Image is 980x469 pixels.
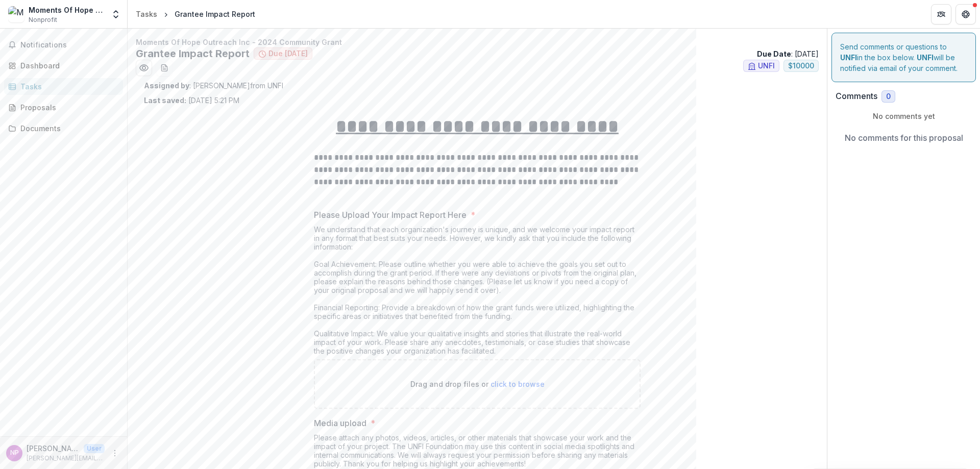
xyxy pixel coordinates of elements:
[109,4,123,24] button: Open entity switcher
[840,53,857,62] strong: UNFI
[4,57,123,74] a: Dashboard
[20,102,115,113] div: Proposals
[136,47,250,60] h2: Grantee Impact Report
[10,450,19,456] div: Nelson Parker
[4,37,123,53] button: Notifications
[144,96,186,105] strong: Last saved:
[831,33,976,82] div: Send comments or questions to in the box below. will be notified via email of your comment.
[27,454,105,463] p: [PERSON_NAME][EMAIL_ADDRESS][DOMAIN_NAME]
[917,53,934,62] strong: UNFI
[144,95,239,106] p: [DATE] 5:21 PM
[788,62,814,70] span: $ 10000
[836,91,877,101] h2: Comments
[20,123,115,134] div: Documents
[20,81,115,92] div: Tasks
[29,15,57,24] span: Nonprofit
[4,99,123,116] a: Proposals
[268,50,308,58] span: Due [DATE]
[27,443,80,454] p: [PERSON_NAME]
[175,9,255,19] div: Grantee Impact Report
[4,120,123,137] a: Documents
[156,60,173,76] button: download-word-button
[132,7,259,21] nav: breadcrumb
[20,60,115,71] div: Dashboard
[132,7,161,21] a: Tasks
[886,92,891,101] span: 0
[84,444,105,453] p: User
[845,132,963,144] p: No comments for this proposal
[314,225,641,359] div: We understand that each organization's journey is unique, and we welcome your impact report in an...
[314,209,467,221] p: Please Upload Your Impact Report Here
[136,37,819,47] p: Moments Of Hope Outreach Inc - 2024 Community Grant
[144,80,811,91] p: : [PERSON_NAME] from UNFI
[314,417,366,429] p: Media upload
[29,5,105,15] div: Moments Of Hope Outreach Inc
[955,4,976,24] button: Get Help
[410,379,545,389] p: Drag and drop files or
[144,81,189,90] strong: Assigned by
[136,60,152,76] button: Preview 0634364a-1210-4f7d-8b30-d9dda176a1e7.pdf
[20,41,119,50] span: Notifications
[758,62,775,70] span: UNFI
[491,380,545,388] span: click to browse
[109,447,121,459] button: More
[136,9,157,19] div: Tasks
[757,50,791,58] strong: Due Date
[836,111,972,121] p: No comments yet
[4,78,123,95] a: Tasks
[931,4,951,24] button: Partners
[8,6,24,22] img: Moments Of Hope Outreach Inc
[757,48,819,59] p: : [DATE]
